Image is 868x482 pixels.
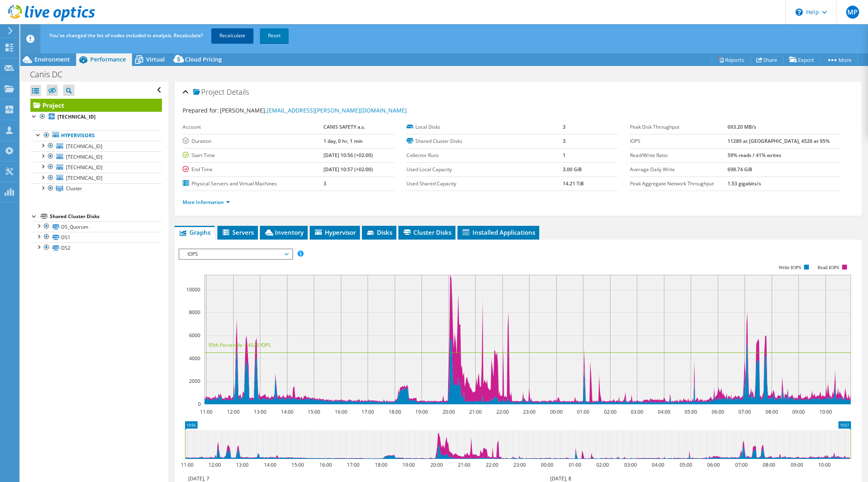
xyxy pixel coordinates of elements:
[523,408,536,415] text: 23:00
[541,461,553,468] text: 00:00
[792,408,805,415] text: 09:00
[347,461,360,468] text: 17:00
[323,166,373,173] b: [DATE] 10:57 (+02:00)
[631,408,643,415] text: 03:00
[712,53,751,66] a: Reports
[750,53,783,66] a: Share
[183,137,323,145] label: Duration
[179,228,211,236] span: Graphs
[685,408,697,415] text: 05:00
[66,153,102,160] span: [TECHNICAL_ID]
[26,70,75,79] h1: Canis DC
[90,55,126,63] span: Performance
[211,28,253,43] a: Recalculate
[818,265,840,270] text: Read IOPS
[563,152,566,159] b: 1
[30,141,162,151] a: [TECHNICAL_ID]
[50,212,162,221] div: Shared Cluster Disks
[406,151,563,159] label: Collector Runs
[402,228,451,236] span: Cluster Disks
[712,408,724,415] text: 06:00
[281,408,294,415] text: 14:00
[680,461,692,468] text: 05:00
[550,408,563,415] text: 00:00
[658,408,670,415] text: 04:00
[652,461,664,468] text: 04:00
[260,28,289,43] a: Reset
[264,228,304,236] span: Inventory
[34,55,70,63] span: Environment
[430,461,443,468] text: 20:00
[563,180,584,187] b: 14.21 TiB
[791,461,803,468] text: 09:00
[264,461,277,468] text: 14:00
[462,228,535,236] span: Installed Applications
[227,408,240,415] text: 12:00
[630,123,728,131] label: Peak Disk Throughput
[30,183,162,194] a: Cluster
[496,408,509,415] text: 22:00
[30,232,162,242] a: DS1
[735,461,748,468] text: 07:00
[30,99,162,112] a: Project
[630,180,728,188] label: Peak Aggregate Network Throughput
[375,461,387,468] text: 18:00
[254,408,266,415] text: 13:00
[486,461,498,468] text: 22:00
[406,166,563,174] label: Used Local Capacity
[66,143,102,150] span: [TECHNICAL_ID]
[208,461,221,468] text: 12:00
[624,461,637,468] text: 03:00
[66,185,82,192] span: Cluster
[820,53,858,66] a: More
[323,138,363,144] b: 1 day, 0 hr, 1 min
[227,87,249,97] span: Details
[30,151,162,162] a: [TECHNICAL_ID]
[604,408,617,415] text: 02:00
[323,180,326,187] b: 3
[728,180,761,187] b: 1.53 gigabits/s
[319,461,332,468] text: 16:00
[146,55,165,63] span: Virtual
[308,408,320,415] text: 15:00
[200,408,213,415] text: 11:00
[563,138,566,144] b: 3
[630,137,728,145] label: IOPS
[469,408,482,415] text: 21:00
[66,164,102,171] span: [TECHNICAL_ID]
[189,355,200,362] text: 4000
[30,173,162,183] a: [TECHNICAL_ID]
[513,461,526,468] text: 23:00
[819,408,832,415] text: 10:00
[30,162,162,172] a: [TECHNICAL_ID]
[728,152,781,159] b: 59% reads / 41% writes
[220,106,407,114] span: [PERSON_NAME],
[766,408,778,415] text: 08:00
[189,309,200,316] text: 8000
[208,342,271,348] text: 95th Percentile = 4526 IOPS
[362,408,374,415] text: 17:00
[189,378,200,384] text: 2000
[738,408,751,415] text: 07:00
[221,228,254,236] span: Servers
[563,123,566,130] b: 3
[707,461,720,468] text: 06:00
[183,180,323,188] label: Physical Servers and Virtual Machines
[189,332,200,339] text: 6000
[186,286,200,293] text: 10000
[314,228,356,236] span: Hypervisor
[630,151,728,159] label: Read/Write Ratio
[49,32,203,39] span: You've changed the list of nodes included in analysis. Recalculate?
[406,180,563,188] label: Used Shared Capacity
[185,55,222,63] span: Cloud Pricing
[183,123,323,131] label: Account
[406,137,563,145] label: Shared Cluster Disks
[183,199,230,206] a: More Information
[728,138,830,144] b: 11289 at [GEOGRAPHIC_DATA], 4526 at 95%
[183,249,287,259] span: IOPS
[846,6,859,19] span: MP
[323,152,373,159] b: [DATE] 10:56 (+02:00)
[577,408,589,415] text: 01:00
[183,106,219,114] label: Prepared for:
[728,123,756,130] b: 693.20 MB/s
